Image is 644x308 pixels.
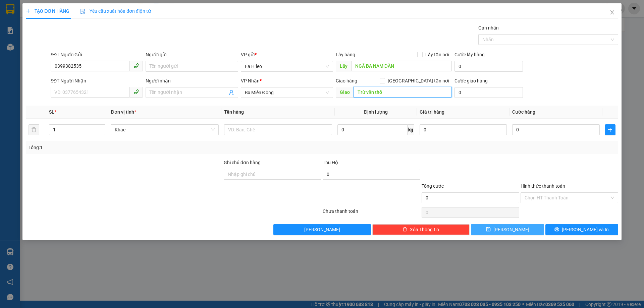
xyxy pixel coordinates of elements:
button: save[PERSON_NAME] [471,224,544,235]
span: phone [133,63,139,68]
span: SL [49,109,54,115]
input: Cước lấy hàng [454,61,523,72]
input: Dọc đường [354,87,452,98]
div: SĐT Người Gửi [51,51,143,58]
span: [PERSON_NAME] [493,226,529,233]
button: deleteXóa Thông tin [372,224,470,235]
span: Đơn vị tính [111,109,136,115]
span: TẠO ĐƠN HÀNG [26,8,69,14]
span: [PERSON_NAME] và In [562,226,609,233]
span: printer [554,227,559,232]
label: Gán nhãn [478,25,499,30]
div: SĐT Người Nhận [51,77,143,84]
span: save [486,227,491,232]
span: Tổng cước [422,183,444,189]
label: Cước lấy hàng [454,52,485,57]
span: phone [133,89,139,95]
div: Chưa thanh toán [322,207,421,219]
span: Cước hàng [512,109,535,115]
label: Hình thức thanh toán [521,183,565,189]
span: user-add [229,90,234,95]
input: 0 [420,124,507,135]
span: Bx Miền Đông [245,87,329,98]
span: kg [408,124,414,135]
label: Ghi chú đơn hàng [224,160,261,165]
span: VP Nhận [241,78,260,83]
span: Xóa Thông tin [410,226,439,233]
div: Tổng: 1 [29,144,249,151]
button: delete [29,124,39,135]
div: Người nhận [146,77,238,84]
button: printer[PERSON_NAME] và In [545,224,618,235]
img: icon [80,9,86,14]
span: close [609,10,615,15]
span: Thu Hộ [323,160,338,165]
button: [PERSON_NAME] [273,224,371,235]
input: VD: Bàn, Ghế [224,124,332,135]
input: Cước giao hàng [454,87,523,98]
span: Giá trị hàng [420,109,444,115]
span: Lấy [336,61,351,71]
input: Dọc đường [351,61,452,71]
span: Yêu cầu xuất hóa đơn điện tử [80,8,151,14]
span: Ea H`leo [245,61,329,71]
span: Giao hàng [336,78,357,83]
input: Ghi chú đơn hàng [224,169,321,180]
span: plus [26,9,31,13]
span: Khác [115,125,215,135]
button: plus [605,124,615,135]
span: plus [605,127,615,132]
span: Định lượng [364,109,388,115]
span: [GEOGRAPHIC_DATA] tận nơi [385,77,452,84]
button: Close [603,3,622,22]
span: Lấy tận nơi [423,51,452,58]
span: [PERSON_NAME] [304,226,340,233]
div: Người gửi [146,51,238,58]
span: Giao [336,87,354,98]
span: delete [402,227,407,232]
div: VP gửi [241,51,333,58]
label: Cước giao hàng [454,78,488,83]
span: Lấy hàng [336,52,355,57]
span: Tên hàng [224,109,244,115]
